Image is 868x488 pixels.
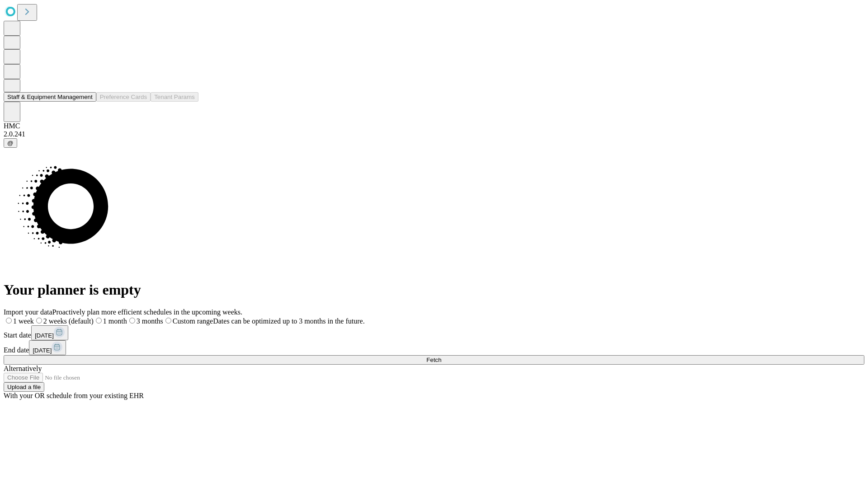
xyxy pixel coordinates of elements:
span: Dates can be optimized up to 3 months in the future. [213,317,364,325]
span: Custom range [173,317,213,325]
button: Fetch [4,355,864,365]
h1: Your planner is empty [4,282,864,298]
div: 2.0.241 [4,130,864,138]
input: 1 month [96,318,102,324]
button: @ [4,138,17,148]
span: 2 weeks (default) [43,317,94,325]
input: 1 week [6,318,12,324]
button: Preference Cards [96,92,151,102]
span: [DATE] [33,347,52,354]
button: [DATE] [31,325,68,340]
span: [DATE] [35,332,54,339]
span: Proactively plan more efficient schedules in the upcoming weeks. [52,308,242,316]
div: End date [4,340,864,355]
input: 3 months [129,318,135,324]
div: HMC [4,122,864,130]
button: Tenant Params [151,92,198,102]
span: 3 months [137,317,163,325]
input: 2 weeks (default) [36,318,42,324]
button: Staff & Equipment Management [4,92,96,102]
span: Import your data [4,308,52,316]
button: Upload a file [4,382,44,392]
div: Start date [4,325,864,340]
span: 1 week [13,317,34,325]
span: 1 month [103,317,127,325]
span: Fetch [426,357,441,363]
span: With your OR schedule from your existing EHR [4,392,144,399]
span: Alternatively [4,365,42,372]
span: @ [7,140,14,146]
button: [DATE] [29,340,66,355]
input: Custom rangeDates can be optimized up to 3 months in the future. [165,318,171,324]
